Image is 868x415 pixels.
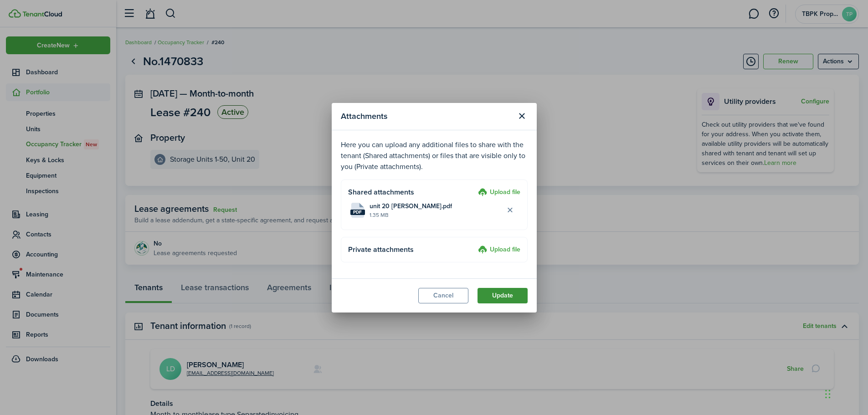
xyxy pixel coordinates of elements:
p: Here you can upload any additional files to share with the tenant (Shared attachments) or files t... [341,139,528,172]
div: Drag [825,380,831,408]
h4: Shared attachments [348,187,475,198]
button: Cancel [418,288,468,303]
button: Update [478,288,528,303]
button: Close modal [514,108,530,124]
file-size: 1.35 MB [370,211,503,219]
modal-title: Attachments [341,108,512,125]
button: Delete file [503,202,518,218]
h4: Private attachments [348,244,475,255]
file-extension: pdf [350,210,365,215]
span: unit 20 [PERSON_NAME].pdf [370,201,452,211]
file-icon: File [350,203,365,218]
iframe: Chat Widget [822,371,868,415]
